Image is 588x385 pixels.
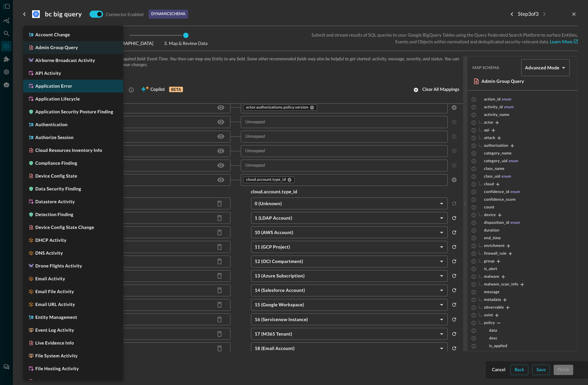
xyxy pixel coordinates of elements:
h5: File Hosting Activity [35,365,79,372]
h5: Application Lifecycle [35,96,80,102]
h5: Data Security Finding [35,186,81,192]
h5: Event Log Activity [35,327,74,333]
h5: Email File Activity [35,288,74,295]
h5: Compliance Finding [35,160,77,166]
h5: Live Evidence Info [35,340,74,346]
h5: Drone Flights Activity [35,263,82,269]
h5: Cloud Resources Inventory Info [35,147,102,153]
h5: File Query [35,378,57,385]
h5: Device Config State [35,173,77,179]
h5: Application Error [35,83,72,89]
h5: File System Activity [35,353,78,359]
h5: Email URL Activity [35,301,75,308]
h5: Account Change [35,31,70,38]
h5: Datastore Activity [35,198,75,205]
h5: Airborne Broadcast Activity [35,57,95,64]
h5: Entity Management [35,314,77,320]
h5: DNS Activity [35,250,63,256]
h5: Admin Group Query [35,44,78,51]
h5: API Activity [35,70,61,76]
h5: Application Security Posture Finding [35,109,113,115]
h5: Detection Finding [35,211,73,218]
h5: DHCP Activity [35,237,66,243]
h5: Device Config State Change [35,224,94,231]
h5: Email Activity [35,276,65,282]
h5: Authentication [35,121,68,128]
h5: Authorize Session [35,134,73,141]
